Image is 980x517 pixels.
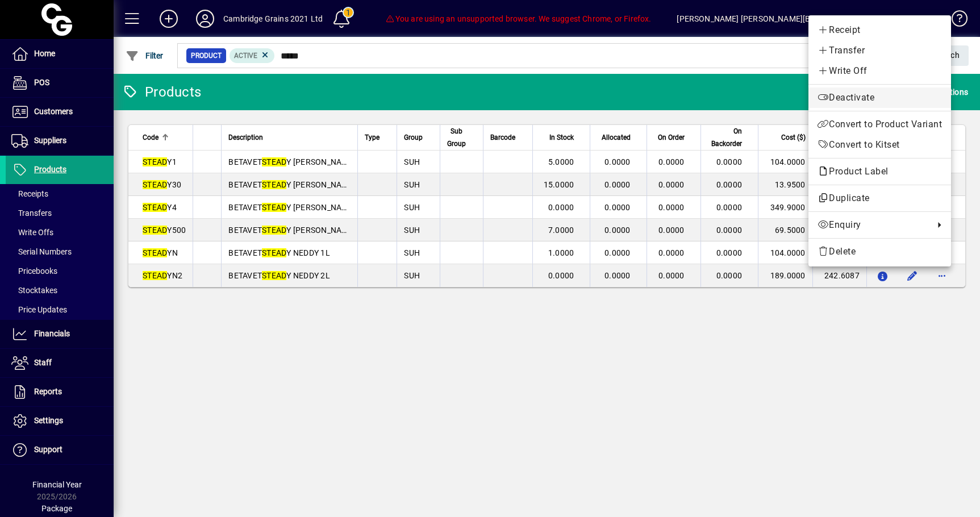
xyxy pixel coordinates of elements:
span: Transfer [818,44,942,57]
span: Delete [818,245,942,258]
span: Write Off [818,64,942,78]
span: Deactivate [818,91,942,105]
span: Enquiry [818,218,928,232]
span: Duplicate [818,191,942,205]
span: Convert to Kitset [818,138,942,152]
span: Product Label [818,166,894,177]
button: Deactivate product [808,87,951,108]
span: Convert to Product Variant [818,118,942,131]
span: Receipt [818,23,942,37]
